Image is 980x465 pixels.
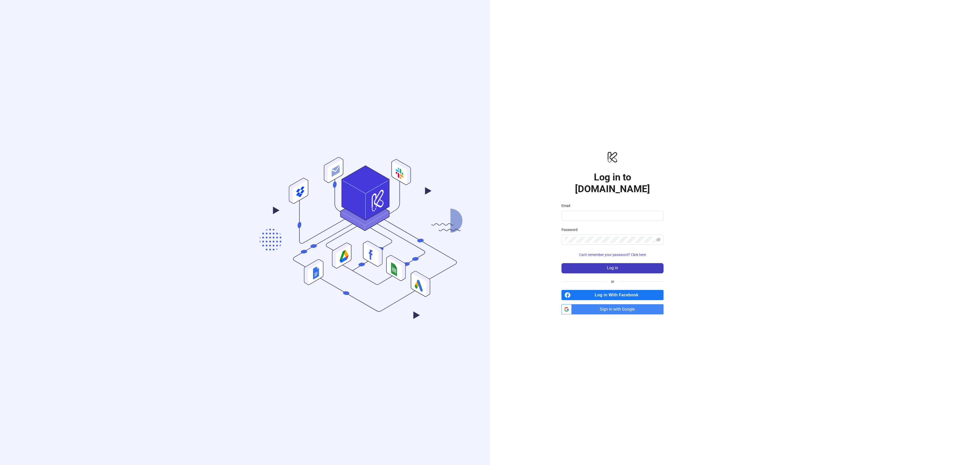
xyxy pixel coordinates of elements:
button: Log in [561,263,664,273]
button: Can't remember your password? Click here [561,251,664,259]
label: Password [561,227,581,232]
span: Log in [607,266,618,270]
span: Log in With Facebook [573,290,664,300]
input: Password [565,237,655,243]
span: or [607,279,618,284]
a: Log in With Facebook [561,290,664,300]
span: Can't remember your password? Click here [579,253,646,257]
span: Sign in with Google [574,304,664,314]
input: Email [565,213,659,219]
span: eye-invisible [656,238,660,242]
h1: Log in to [DOMAIN_NAME] [561,171,664,195]
label: Email [561,203,573,209]
a: Sign in with Google [561,304,664,314]
a: Can't remember your password? Click here [561,253,664,257]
